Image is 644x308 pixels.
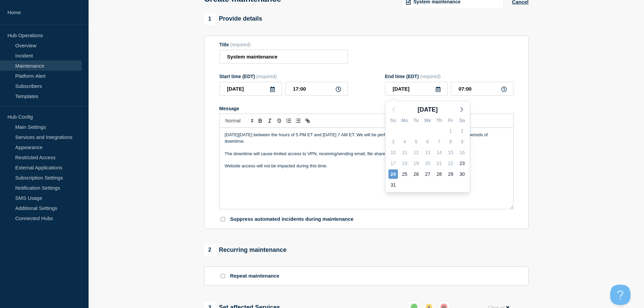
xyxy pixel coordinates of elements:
p: Suppress automated incidents during maintenance [230,216,354,222]
div: Friday, Aug 22, 2025 [446,159,455,168]
div: Recurring maintenance [204,244,287,256]
span: Font size [222,117,256,125]
input: YYYY-MM-DD [219,82,282,96]
div: Mo [399,117,410,125]
button: [DATE] [415,104,440,115]
div: Tuesday, Aug 26, 2025 [411,169,421,179]
p: [DATE][DATE] between the hours of 5 PM ET and [DATE] 7 AM ET. We will be performing maintenance t... [225,132,508,144]
div: Sunday, Aug 24, 2025 [388,169,398,179]
button: Toggle italic text [265,117,275,125]
div: Tuesday, Aug 19, 2025 [411,159,421,168]
div: Sunday, Aug 17, 2025 [388,159,398,168]
div: Saturday, Aug 30, 2025 [457,169,467,179]
div: Th [433,117,445,125]
div: Wednesday, Aug 20, 2025 [423,159,432,168]
div: Sunday, Aug 10, 2025 [388,148,398,157]
input: Suppress automated incidents during maintenance [221,217,225,221]
div: We [422,117,433,125]
div: Tu [410,117,422,125]
div: Thursday, Aug 28, 2025 [434,169,444,179]
div: Message [220,128,513,209]
div: Thursday, Aug 21, 2025 [434,159,444,168]
input: HH:MM [285,82,348,96]
div: Friday, Aug 15, 2025 [446,148,455,157]
p: The downtime will cause limited access to VPN, receiving/sending email, file shares and various i... [225,151,508,157]
button: Toggle strikethrough text [275,117,284,125]
div: Wednesday, Aug 6, 2025 [423,137,432,146]
p: Website access will not be impacted during this time. [225,163,508,169]
div: Saturday, Aug 9, 2025 [457,137,467,146]
span: (required) [230,42,251,47]
input: Repeat maintenance [221,274,225,278]
div: End time (EDT) [385,74,514,79]
iframe: Help Scout Beacon - Open [610,285,630,305]
div: Monday, Aug 18, 2025 [400,159,409,168]
span: 1 [204,13,216,25]
input: HH:MM [451,82,514,96]
span: 2 [204,244,216,256]
button: Toggle bulleted list [293,117,303,125]
button: Toggle link [303,117,312,125]
div: Fr [445,117,456,125]
div: Sunday, Aug 31, 2025 [388,180,398,190]
div: Wednesday, Aug 27, 2025 [423,169,432,179]
div: Message [219,106,514,111]
div: Sunday, Aug 3, 2025 [388,137,398,146]
div: Provide details [204,13,262,25]
div: Friday, Aug 1, 2025 [446,126,455,136]
div: Start time (EDT) [219,74,348,79]
div: Wednesday, Aug 13, 2025 [423,148,432,157]
button: Toggle bold text [256,117,265,125]
div: Tuesday, Aug 5, 2025 [411,137,421,146]
span: [DATE] [418,104,438,115]
input: YYYY-MM-DD [385,82,448,96]
div: Su [387,117,399,125]
div: Sa [456,117,468,125]
div: Tuesday, Aug 12, 2025 [411,148,421,157]
div: Saturday, Aug 23, 2025 [457,159,467,168]
div: Thursday, Aug 7, 2025 [434,137,444,146]
button: Toggle ordered list [284,117,293,125]
p: Repeat maintenance [230,273,280,279]
div: Monday, Aug 25, 2025 [400,169,409,179]
div: Thursday, Aug 14, 2025 [434,148,444,157]
div: Monday, Aug 11, 2025 [400,148,409,157]
div: Friday, Aug 29, 2025 [446,169,455,179]
div: Saturday, Aug 2, 2025 [457,126,467,136]
input: Title [219,50,348,64]
div: Friday, Aug 8, 2025 [446,137,455,146]
div: Monday, Aug 4, 2025 [400,137,409,146]
div: Title [219,42,348,47]
div: Saturday, Aug 16, 2025 [457,148,467,157]
span: (required) [420,74,441,79]
span: (required) [256,74,277,79]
